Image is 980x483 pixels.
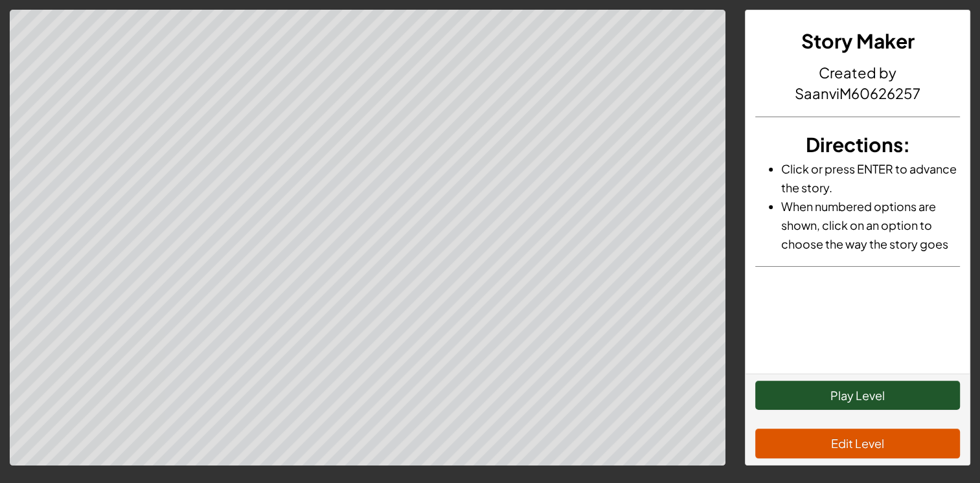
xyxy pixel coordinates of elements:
h3: Story Maker [755,27,960,56]
li: When numbered options are shown, click on an option to choose the way the story goes [781,197,960,253]
button: Play Level [755,381,960,410]
li: Click or press ENTER to advance the story. [781,159,960,197]
span: Directions [805,132,902,157]
h4: Created by SaanviM60626257 [755,62,960,104]
button: Edit Level [755,429,960,458]
h3: : [755,130,960,159]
